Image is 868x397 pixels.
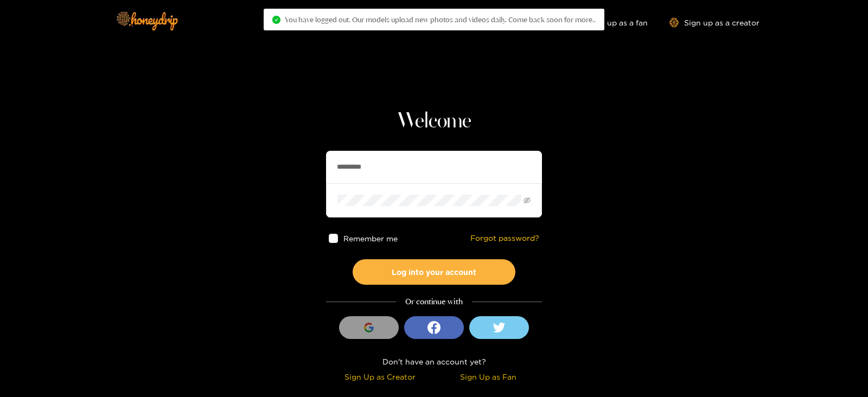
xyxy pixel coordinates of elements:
[573,18,648,27] a: Sign up as a fan
[353,259,515,285] button: Log into your account
[343,234,398,242] span: Remember me
[437,370,539,383] div: Sign Up as Fan
[326,355,542,368] div: Don't have an account yet?
[272,16,280,24] span: check-circle
[329,370,431,383] div: Sign Up as Creator
[326,108,542,135] h1: Welcome
[524,197,531,204] span: eye-invisible
[470,234,539,243] a: Forgot password?
[326,296,542,308] div: Or continue with
[285,15,596,24] span: You have logged out. Our models upload new photos and videos daily. Come back soon for more..
[669,18,759,27] a: Sign up as a creator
